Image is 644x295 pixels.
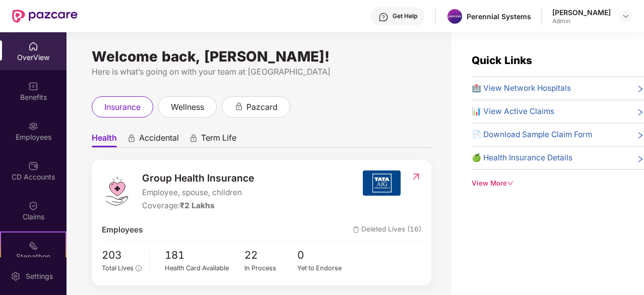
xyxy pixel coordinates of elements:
div: animation [234,102,243,111]
span: right [636,84,644,94]
span: Accidental [139,133,179,147]
span: Total Lives [102,264,134,272]
span: Term Life [201,133,236,147]
div: Health Card Available [165,263,244,273]
span: Group Health Insurance [142,170,254,186]
span: Employee, spouse, children [142,187,254,199]
img: svg+xml;base64,PHN2ZyBpZD0iSGVscC0zMngzMiIgeG1sbnM9Imh0dHA6Ly93d3cudzMub3JnLzIwMDAvc3ZnIiB3aWR0aD... [378,12,389,22]
div: In Process [244,263,298,273]
img: svg+xml;base64,PHN2ZyBpZD0iSG9tZSIgeG1sbnM9Imh0dHA6Ly93d3cudzMub3JnLzIwMDAvc3ZnIiB3aWR0aD0iMjAiIG... [28,41,38,51]
span: right [636,154,644,164]
img: svg+xml;base64,PHN2ZyB4bWxucz0iaHR0cDovL3d3dy53My5vcmcvMjAwMC9zdmciIHdpZHRoPSIyMSIgaGVpZ2h0PSIyMC... [28,241,38,251]
span: 📊 View Active Claims [472,105,554,117]
img: RedirectIcon [411,171,421,182]
span: 📄 Download Sample Claim Form [472,129,592,141]
span: 0 [297,247,351,264]
img: svg+xml;base64,PHN2ZyBpZD0iRW1wbG95ZWVzIiB4bWxucz0iaHR0cDovL3d3dy53My5vcmcvMjAwMC9zdmciIHdpZHRoPS... [28,121,38,131]
span: down [507,180,513,187]
span: Health [92,133,117,147]
span: insurance [104,101,141,113]
span: 22 [244,247,298,264]
span: info-circle [136,265,141,271]
span: pazcard [246,101,278,113]
img: New Pazcare Logo [12,10,78,23]
img: logo [102,176,132,206]
div: Here is what’s going on with your team at [GEOGRAPHIC_DATA] [92,66,431,78]
img: whatsapp%20image%202023-09-04%20at%2015.36.01.jpeg [447,9,462,24]
span: ₹2 Lakhs [180,201,215,210]
img: svg+xml;base64,PHN2ZyBpZD0iRHJvcGRvd24tMzJ4MzIiIHhtbG5zPSJodHRwOi8vd3d3LnczLm9yZy8yMDAwL3N2ZyIgd2... [622,12,630,20]
span: 181 [165,247,244,264]
span: right [636,107,644,117]
div: Settings [23,271,56,281]
div: animation [189,134,198,143]
img: insurerIcon [363,170,401,196]
img: svg+xml;base64,PHN2ZyBpZD0iU2V0dGluZy0yMHgyMCIgeG1sbnM9Imh0dHA6Ly93d3cudzMub3JnLzIwMDAvc3ZnIiB3aW... [11,271,21,281]
img: deleteIcon [353,226,359,233]
div: Welcome back, [PERSON_NAME]! [92,52,431,61]
span: wellness [171,101,204,113]
span: 🍏 Health Insurance Details [472,152,572,164]
img: svg+xml;base64,PHN2ZyBpZD0iQ0RfQWNjb3VudHMiIGRhdGEtbmFtZT0iQ0QgQWNjb3VudHMiIHhtbG5zPSJodHRwOi8vd3... [28,161,38,171]
span: 203 [102,247,142,264]
div: Yet to Endorse [297,263,351,273]
div: Perennial Systems [467,12,531,21]
div: Admin [552,17,611,25]
span: 🏥 View Network Hospitals [472,82,571,94]
span: Employees [102,224,143,236]
div: [PERSON_NAME] [552,8,611,17]
div: Stepathon [1,252,66,262]
div: animation [127,134,136,143]
span: Deleted Lives (16) [353,224,421,236]
div: Get Help [393,12,417,20]
img: svg+xml;base64,PHN2ZyBpZD0iQ2xhaW0iIHhtbG5zPSJodHRwOi8vd3d3LnczLm9yZy8yMDAwL3N2ZyIgd2lkdGg9IjIwIi... [28,201,38,211]
div: View More [472,178,644,189]
div: Coverage: [142,200,254,212]
img: svg+xml;base64,PHN2ZyBpZD0iQmVuZWZpdHMiIHhtbG5zPSJodHRwOi8vd3d3LnczLm9yZy8yMDAwL3N2ZyIgd2lkdGg9Ij... [28,81,38,91]
span: right [636,131,644,141]
span: Quick Links [472,54,532,67]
